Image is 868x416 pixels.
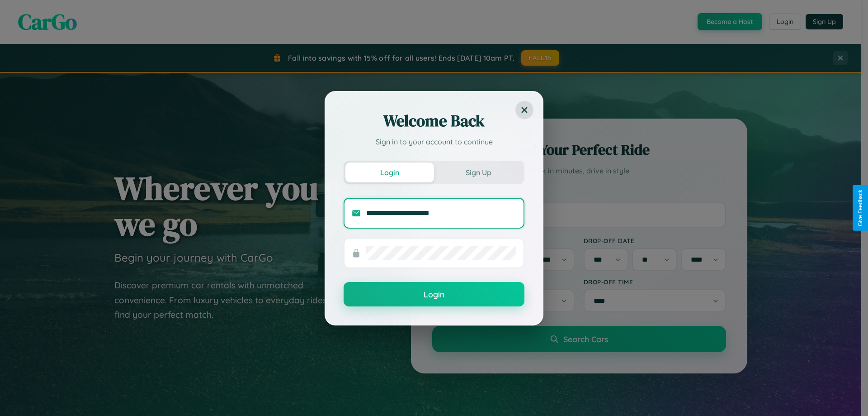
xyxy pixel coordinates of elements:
[344,136,524,147] p: Sign in to your account to continue
[857,190,863,226] div: Give Feedback
[434,163,523,182] button: Sign Up
[344,282,524,306] button: Login
[345,163,434,182] button: Login
[344,110,524,132] h2: Welcome Back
